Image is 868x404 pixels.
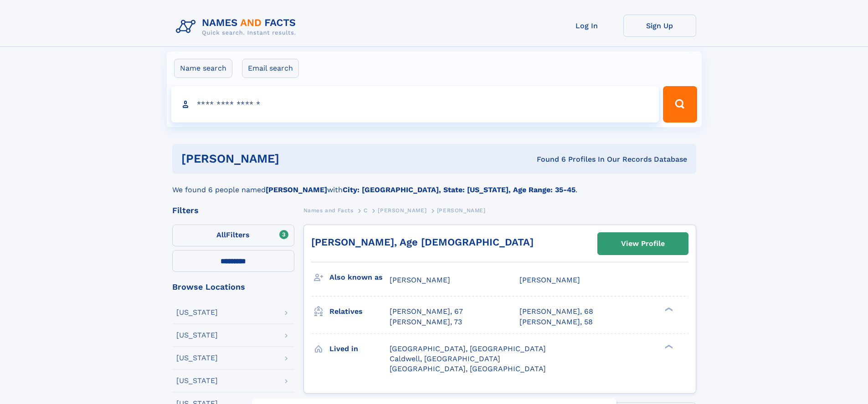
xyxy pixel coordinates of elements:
a: Log In [550,15,623,37]
a: [PERSON_NAME], 73 [390,317,462,327]
div: [US_STATE] [176,309,218,316]
div: [US_STATE] [176,354,218,362]
div: Found 6 Profiles In Our Records Database [408,154,687,164]
div: View Profile [621,233,665,254]
label: Name search [174,59,232,78]
span: [GEOGRAPHIC_DATA], [GEOGRAPHIC_DATA] [390,344,546,353]
span: C [364,207,368,214]
h3: Lived in [329,341,390,357]
span: [PERSON_NAME] [378,207,426,214]
span: [PERSON_NAME] [437,207,486,214]
span: Caldwell, [GEOGRAPHIC_DATA] [390,354,500,363]
a: Names and Facts [303,205,354,216]
a: [PERSON_NAME], 67 [390,307,463,317]
a: View Profile [598,233,688,255]
a: [PERSON_NAME] [378,205,426,216]
span: [PERSON_NAME] [519,276,580,284]
h1: [PERSON_NAME] [181,153,408,164]
div: [US_STATE] [176,332,218,339]
a: [PERSON_NAME], 68 [519,307,593,317]
b: City: [GEOGRAPHIC_DATA], State: [US_STATE], Age Range: 35-45 [343,185,575,194]
a: Sign Up [623,15,696,37]
input: search input [171,86,659,123]
div: We found 6 people named with . [172,174,696,195]
span: [PERSON_NAME] [390,276,450,284]
span: All [216,230,226,239]
div: [US_STATE] [176,377,218,384]
div: Browse Locations [172,283,294,291]
h3: Relatives [329,304,390,319]
img: Logo Names and Facts [172,15,303,39]
label: Filters [172,225,294,246]
span: [GEOGRAPHIC_DATA], [GEOGRAPHIC_DATA] [390,364,546,373]
label: Email search [242,59,299,78]
h3: Also known as [329,270,390,285]
button: Search Button [663,86,697,123]
a: C [364,205,368,216]
div: ❯ [663,307,673,312]
b: [PERSON_NAME] [266,185,327,194]
div: ❯ [663,343,673,349]
a: [PERSON_NAME], Age [DEMOGRAPHIC_DATA] [311,236,534,248]
a: [PERSON_NAME], 58 [519,317,593,327]
div: Filters [172,206,294,215]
